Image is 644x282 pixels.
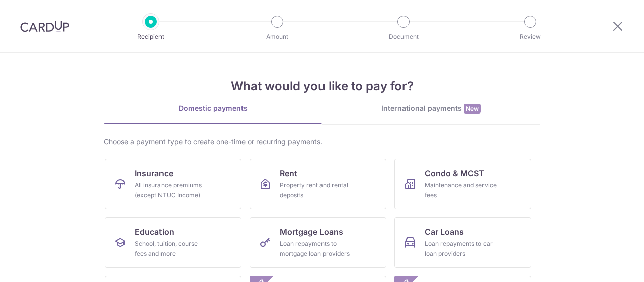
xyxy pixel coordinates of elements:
span: Education [135,225,174,238]
div: Loan repayments to car loan providers [425,239,497,259]
iframe: Opens a widget where you can find more information [580,252,634,277]
span: Rent [280,167,297,179]
a: EducationSchool, tuition, course fees and more [105,217,242,268]
a: Mortgage LoansLoan repayments to mortgage loan providers [250,217,386,268]
a: Car LoansLoan repayments to car loan providers [394,217,531,268]
div: School, tuition, course fees and more [135,239,207,259]
div: All insurance premiums (except NTUC Income) [135,180,207,200]
a: RentProperty rent and rental deposits [250,159,386,209]
div: Maintenance and service fees [425,180,497,200]
p: Review [493,32,568,42]
span: Car Loans [425,225,464,238]
div: Property rent and rental deposits [280,180,352,200]
div: Choose a payment type to create one-time or recurring payments. [104,137,540,147]
span: Insurance [135,167,173,179]
div: International payments [322,103,540,114]
img: CardUp [20,20,69,32]
span: Condo & MCST [425,167,485,179]
div: Domestic payments [104,103,322,114]
span: New [464,104,481,114]
div: Loan repayments to mortgage loan providers [280,239,352,259]
p: Document [366,32,441,42]
h4: What would you like to pay for? [104,77,540,95]
span: Mortgage Loans [280,225,343,238]
a: InsuranceAll insurance premiums (except NTUC Income) [105,159,242,209]
a: Condo & MCSTMaintenance and service fees [394,159,531,209]
p: Recipient [114,32,188,42]
p: Amount [240,32,314,42]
